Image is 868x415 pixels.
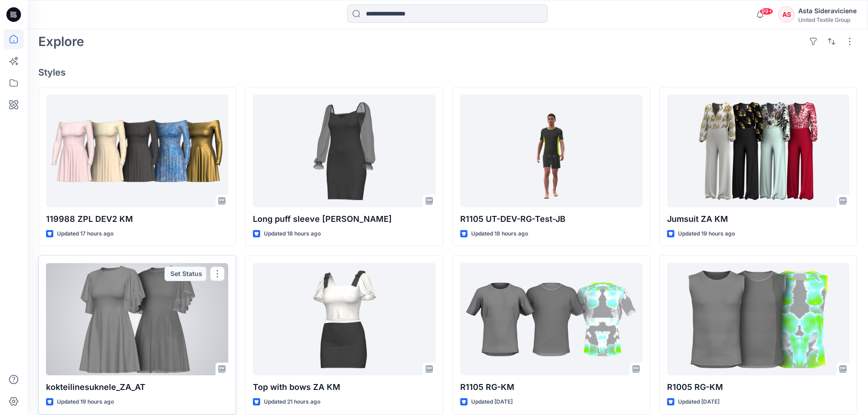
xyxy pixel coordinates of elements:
[46,95,228,207] a: 119988 ZPL DEV2 KM
[678,229,735,239] p: Updated 19 hours ago
[460,381,642,394] p: R1105 RG-KM
[38,34,84,49] h2: Explore
[760,8,773,15] span: 99+
[38,67,857,78] h4: Styles
[460,263,642,375] a: R1105 RG-KM
[264,397,320,407] p: Updated 21 hours ago
[798,16,857,23] div: United Textile Group
[460,213,642,225] p: R1105 UT-DEV-RG-Test-JB
[778,6,795,23] div: AS
[667,95,849,207] a: Jumsuit ZA KM
[667,381,849,394] p: R1005 RG-KM
[253,263,435,375] a: Top with bows ZA KM
[460,95,642,207] a: R1105 UT-DEV-RG-Test-JB
[667,213,849,225] p: Jumsuit ZA KM
[46,381,228,394] p: kokteilinesuknele_ZA_AT
[253,213,435,225] p: Long puff sleeve [PERSON_NAME]
[667,263,849,375] a: R1005 RG-KM
[46,263,228,375] a: kokteilinesuknele_ZA_AT
[253,381,435,394] p: Top with bows ZA KM
[57,397,114,407] p: Updated 19 hours ago
[264,229,321,239] p: Updated 18 hours ago
[678,397,719,407] p: Updated [DATE]
[57,229,113,239] p: Updated 17 hours ago
[471,397,513,407] p: Updated [DATE]
[46,213,228,225] p: 119988 ZPL DEV2 KM
[471,229,528,239] p: Updated 18 hours ago
[798,5,857,16] div: Asta Sideraviciene
[253,95,435,207] a: Long puff sleeve rushing RG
